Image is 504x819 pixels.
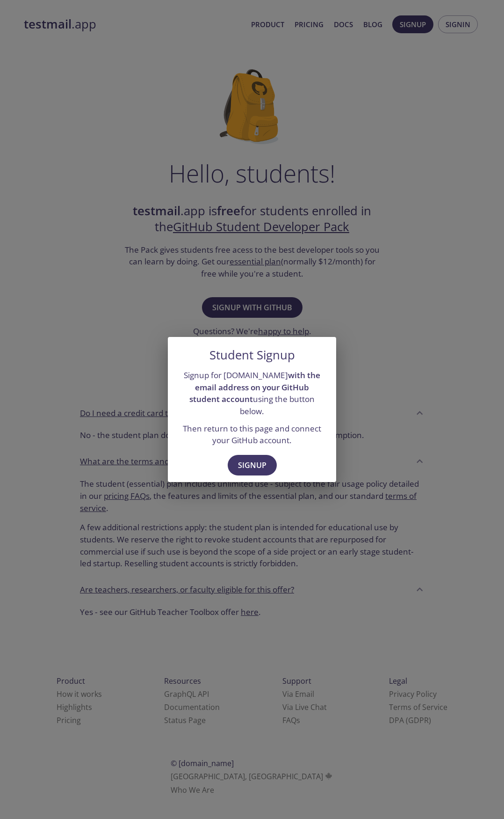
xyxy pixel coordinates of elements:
[179,423,325,446] p: Then return to this page and connect your GitHub account.
[228,455,277,475] button: Signup
[179,369,325,417] p: Signup for [DOMAIN_NAME] using the button below.
[209,348,295,362] h5: Student Signup
[189,370,320,404] strong: with the email address on your GitHub student account
[238,459,266,472] span: Signup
